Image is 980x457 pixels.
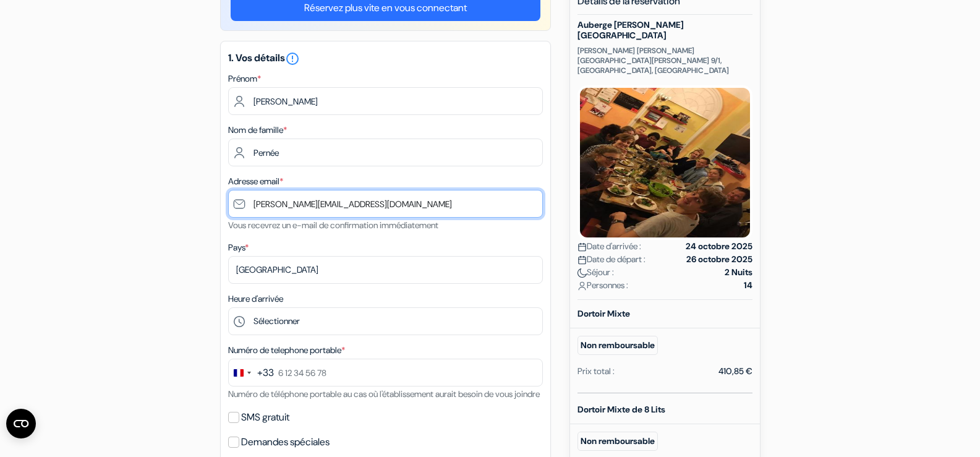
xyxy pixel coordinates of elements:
[228,344,345,357] label: Numéro de telephone portable
[577,266,614,279] span: Séjour :
[577,404,665,415] b: Dortoir Mixte de 8 Lits
[577,281,587,291] img: user_icon.svg
[577,20,752,41] h5: Auberge [PERSON_NAME][GEOGRAPHIC_DATA]
[686,240,752,253] strong: 24 octobre 2025
[577,365,615,378] div: Prix total :
[228,293,283,305] label: Heure d'arrivée
[725,266,752,279] strong: 2 Nuits
[577,432,658,451] small: Non remboursable
[228,72,261,85] label: Prénom
[686,253,752,266] strong: 26 octobre 2025
[744,279,752,292] strong: 14
[577,255,587,265] img: calendar.svg
[577,46,752,75] p: [PERSON_NAME] [PERSON_NAME][GEOGRAPHIC_DATA][PERSON_NAME] 9/1, [GEOGRAPHIC_DATA], [GEOGRAPHIC_DATA]
[285,51,300,66] i: error_outline
[228,124,287,137] label: Nom de famille
[577,268,587,278] img: moon.svg
[228,388,540,399] small: Numéro de téléphone portable au cas où l'établissement aurait besoin de vous joindre
[241,409,289,426] label: SMS gratuit
[577,242,587,252] img: calendar.svg
[577,279,628,292] span: Personnes :
[577,253,646,266] span: Date de départ :
[229,359,274,386] button: Change country, selected France (+33)
[228,190,543,218] input: Entrer adresse e-mail
[285,51,300,64] a: error_outline
[228,51,543,66] h5: 1. Vos détails
[577,240,641,253] span: Date d'arrivée :
[257,365,274,380] div: +33
[228,87,543,115] input: Entrez votre prénom
[228,175,283,188] label: Adresse email
[577,336,658,355] small: Non remboursable
[228,241,249,254] label: Pays
[228,139,543,166] input: Entrer le nom de famille
[577,308,630,319] b: Dortoir Mixte
[718,365,752,378] div: 410,85 €
[6,409,36,438] button: Ouvrir le widget CMP
[228,220,438,231] small: Vous recevrez un e-mail de confirmation immédiatement
[228,359,543,387] input: 6 12 34 56 78
[241,434,330,451] label: Demandes spéciales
